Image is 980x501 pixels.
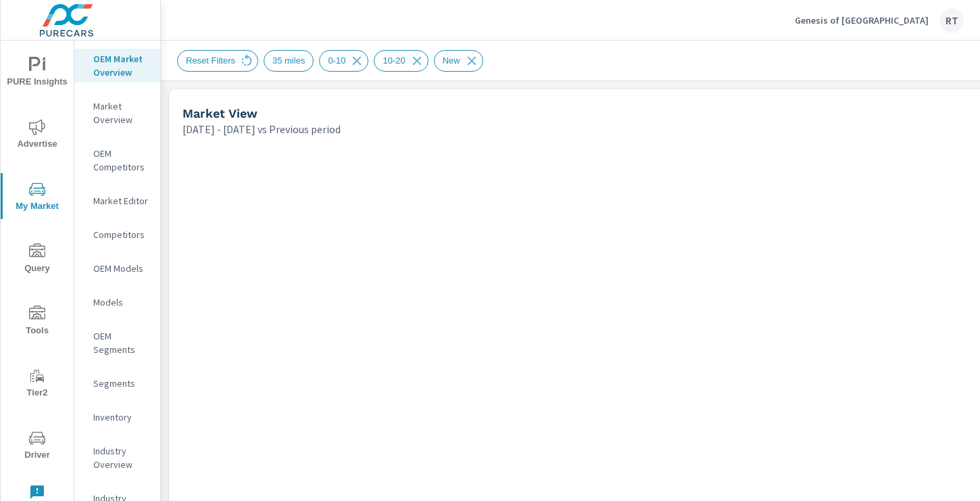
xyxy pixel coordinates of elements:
[93,329,149,356] p: OEM Segments
[93,147,149,174] p: OEM Competitors
[74,407,160,427] div: Inventory
[5,430,70,463] span: Driver
[795,14,929,26] p: Genesis of [GEOGRAPHIC_DATA]
[182,106,258,120] h5: Market View
[74,441,160,475] div: Industry Overview
[74,143,160,177] div: OEM Competitors
[320,55,353,66] span: 0-10
[74,96,160,130] div: Market Overview
[5,243,70,277] span: Query
[93,410,149,424] p: Inventory
[74,326,160,360] div: OEM Segments
[93,444,149,471] p: Industry Overview
[74,292,160,312] div: Models
[74,258,160,279] div: OEM Models
[93,194,149,208] p: Market Editor
[5,57,70,90] span: PURE Insights
[374,55,413,66] span: 10-20
[93,99,149,126] p: Market Overview
[178,55,243,66] span: Reset Filters
[93,52,149,79] p: OEM Market Overview
[5,306,70,339] span: Tools
[182,121,341,137] p: [DATE] - [DATE] vs Previous period
[74,191,160,211] div: Market Editor
[74,373,160,393] div: Segments
[264,55,313,66] span: 35 miles
[74,224,160,245] div: Competitors
[93,262,149,275] p: OEM Models
[374,50,428,72] div: 10-20
[5,368,70,401] span: Tier2
[93,228,149,241] p: Competitors
[93,295,149,309] p: Models
[5,119,70,152] span: Advertise
[93,377,149,390] p: Segments
[74,49,160,82] div: OEM Market Overview
[319,50,368,72] div: 0-10
[435,55,468,66] span: New
[177,50,258,72] div: Reset Filters
[434,50,483,72] div: New
[939,8,964,32] div: RT
[5,181,70,214] span: My Market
